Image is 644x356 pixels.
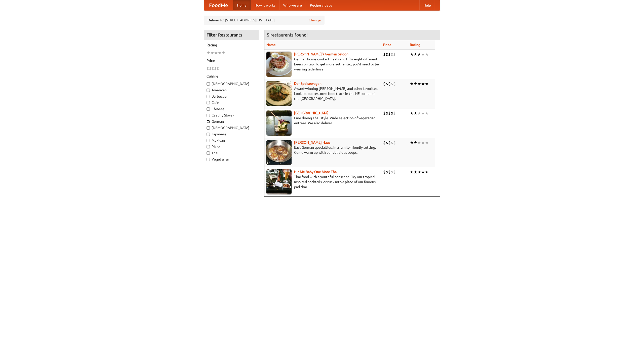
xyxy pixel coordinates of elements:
li: ★ [421,81,425,87]
li: $ [217,66,219,71]
label: Barbecue [207,94,256,99]
a: FoodMe [204,0,233,10]
label: [DEMOGRAPHIC_DATA] [207,81,256,86]
li: $ [393,140,396,145]
input: Czech / Slovak [207,114,210,117]
input: [DEMOGRAPHIC_DATA] [207,126,210,130]
div: Deliver to: [STREET_ADDRESS][US_STATE] [204,16,325,25]
li: ★ [410,81,414,87]
input: Barbecue [207,95,210,98]
label: Vegetarian [207,157,256,162]
label: Cafe [207,100,256,105]
li: $ [212,66,214,71]
li: $ [393,52,396,57]
a: Home [233,0,251,10]
h5: Cuisine [207,74,256,79]
li: ★ [425,52,429,57]
li: $ [388,169,391,175]
p: German home-cooked meals and fifty-eight different beers on tap. To get more authentic, you'd nee... [266,57,379,72]
h5: Price [207,58,256,63]
label: Japanese [207,132,256,137]
img: kohlhaus.jpg [266,140,292,165]
li: ★ [410,140,414,145]
input: Cafe [207,101,210,104]
img: babythai.jpg [266,169,292,194]
a: Rating [410,43,420,47]
ng-pluralize: 5 restaurants found! [267,32,308,37]
li: ★ [207,50,210,56]
input: Pizza [207,145,210,148]
li: $ [383,110,386,116]
label: [DEMOGRAPHIC_DATA] [207,125,256,130]
li: ★ [421,169,425,175]
li: $ [388,81,391,87]
a: Who we are [279,0,306,10]
a: Help [419,0,435,10]
a: Name [266,43,276,47]
a: Hit Me Baby One More Thai [294,170,338,174]
p: Thai food with a youthful bar scene. Try our tropical inspired cocktails, or tuck into a plate of... [266,174,379,189]
input: Japanese [207,133,210,136]
a: Price [383,43,391,47]
h5: Rating [207,43,256,48]
li: ★ [425,140,429,145]
p: Award-winning [PERSON_NAME] and other favorites. Look for our restored food truck in the NE corne... [266,86,379,101]
p: Fine dining Thai-style. Wide selection of vegetarian entrées. We also deliver. [266,115,379,126]
li: $ [386,169,388,175]
li: ★ [218,50,222,56]
li: $ [383,169,386,175]
li: $ [388,140,391,145]
img: satay.jpg [266,110,292,136]
li: ★ [414,169,417,175]
input: Thai [207,151,210,155]
input: Mexican [207,139,210,142]
li: ★ [425,169,429,175]
li: $ [207,66,209,71]
a: How it works [251,0,279,10]
li: $ [383,140,386,145]
li: ★ [410,52,414,57]
li: $ [391,52,393,57]
li: ★ [414,81,417,87]
li: ★ [210,50,214,56]
li: ★ [425,110,429,116]
input: Chinese [207,107,210,111]
li: $ [388,110,391,116]
img: speisewagen.jpg [266,81,292,106]
li: $ [386,110,388,116]
li: $ [386,140,388,145]
li: $ [391,110,393,116]
li: $ [386,81,388,87]
li: $ [393,169,396,175]
a: Recipe videos [306,0,336,10]
input: German [207,120,210,123]
li: $ [388,52,391,57]
label: Chinese [207,106,256,111]
li: ★ [421,140,425,145]
label: Thai [207,150,256,155]
li: $ [383,52,386,57]
label: Mexican [207,138,256,143]
p: East German specialties, in a family-friendly setting. Come warm up with our delicious soups. [266,145,379,155]
li: $ [391,169,393,175]
label: Pizza [207,144,256,149]
label: Czech / Slovak [207,113,256,118]
a: [PERSON_NAME]'s German Saloon [294,52,348,56]
a: Der Speisewagen [294,82,321,86]
a: [GEOGRAPHIC_DATA] [294,111,329,115]
li: ★ [417,169,421,175]
a: [PERSON_NAME] Haus [294,140,330,144]
li: ★ [421,52,425,57]
label: American [207,88,256,93]
li: ★ [417,110,421,116]
li: ★ [414,110,417,116]
li: ★ [421,110,425,116]
li: $ [209,66,212,71]
input: American [207,89,210,92]
li: ★ [410,110,414,116]
li: ★ [414,52,417,57]
li: $ [391,140,393,145]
